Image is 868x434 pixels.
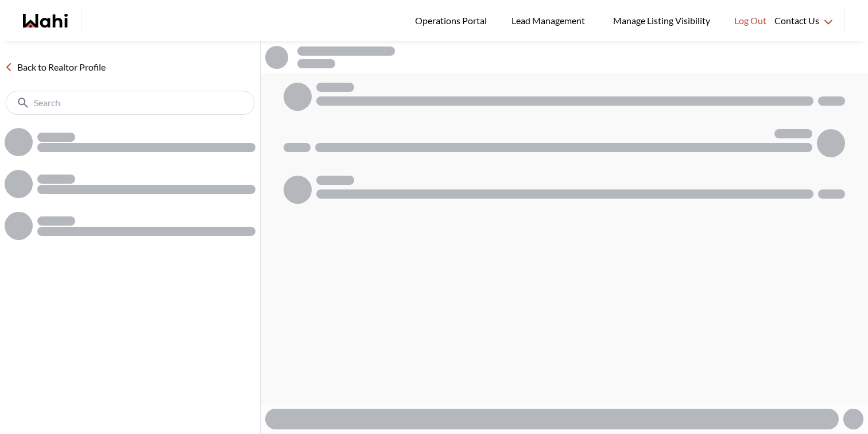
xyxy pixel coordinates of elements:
span: Manage Listing Visibility [610,13,714,28]
input: Search [34,97,228,108]
span: Log Out [734,13,766,28]
span: Lead Management [511,13,589,28]
span: Operations Portal [415,13,491,28]
a: Wahi homepage [23,14,68,28]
